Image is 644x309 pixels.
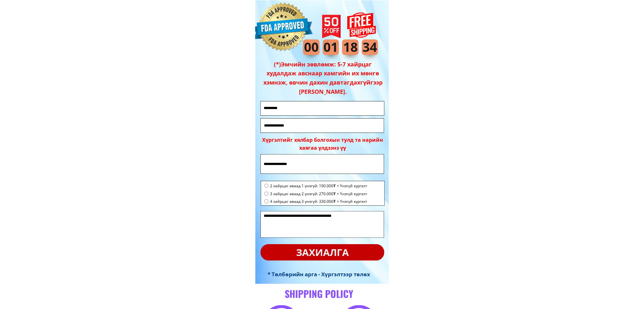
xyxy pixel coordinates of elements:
[270,183,367,189] span: 2 хайрцаг аваад 1 үнэгүй: 190.000₮ + Үнэгүй хүргэлт
[268,270,378,278] h3: * Төлбөрийн арга - Хүргэлтээр төлөх
[270,191,367,197] span: 3 хайрцаг аваад 2 үнэгүй: 270.000₮ + Үнэгүй хүргэлт
[270,198,367,204] span: 4 хайрцаг аваад 3 үнэгүй: 330.000₮ + Үнэгүй хүргэлт
[261,244,384,261] p: захиалга
[259,60,388,96] h3: (*)Эмчийн зөвлөмж: 5-7 хайрцаг худалдаж авснаар хамгийн их мөнгө хэмнэж, өвчин дахин давтагдахгүй...
[241,286,397,301] h3: SHIPPING POLICY
[262,136,383,152] div: Хүргэлтийг хялбар болгохын тулд та нарийн хаягаа үлдээнэ үү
